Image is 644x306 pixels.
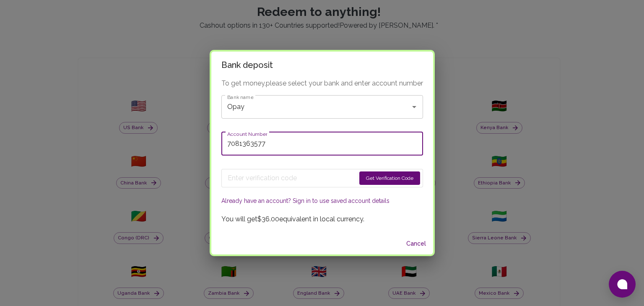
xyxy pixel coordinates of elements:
[228,171,356,185] input: Enter verification code
[221,197,390,205] button: Already have an account? Sign in to use saved account details
[609,271,636,298] button: Open chat window
[359,171,420,185] button: Get Verification Code
[403,236,430,252] button: Cancel
[221,78,423,88] p: To get money, please select your bank and enter account number
[408,101,420,113] button: Open
[227,93,253,101] label: Bank name
[221,214,423,224] p: You will get $36.00 equivalent in local currency.
[211,52,433,78] h2: Bank deposit
[227,130,267,137] label: Account Number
